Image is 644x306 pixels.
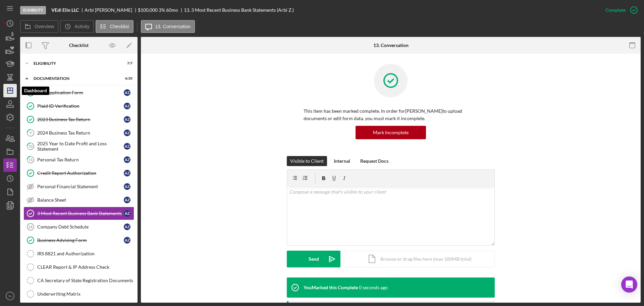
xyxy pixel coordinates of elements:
[37,170,124,176] div: Credit Report Authorization
[23,207,134,220] a: 3 Most Recent Business Bank StatementsAZ
[37,211,124,216] div: 3 Most Recent Business Bank Statements
[124,116,130,123] div: A Z
[373,126,409,139] div: Mark Incomplete
[23,166,134,180] a: Credit Report AuthorizationAZ
[74,24,89,29] label: Activity
[290,156,324,166] div: Visible to Client
[3,289,17,303] button: YA
[120,61,132,65] div: 7 / 7
[23,153,134,166] a: 11Personal Tax ReturnAZ
[120,76,132,81] div: 6 / 20
[124,223,130,230] div: A Z
[359,285,388,290] time: 2025-10-06 21:54
[23,234,134,247] a: Business Advising FormAZ
[166,7,178,13] div: 60 mo
[124,130,130,136] div: A Z
[37,103,124,109] div: Plaid ID Verification
[96,20,133,33] button: Checklist
[23,193,134,207] a: Balance SheetAZ
[20,20,58,33] button: Overview
[23,260,134,274] a: CLEAR Report & IP Address Check
[37,238,124,243] div: Business Advising Form
[124,89,130,96] div: A Z
[8,294,12,298] text: YA
[37,264,134,270] div: CLEAR Report & IP Address Check
[23,274,134,287] a: CA Secretary of State Registration Documents
[124,210,130,217] div: A Z
[124,143,130,150] div: A Z
[23,113,134,126] a: 2023 Business Tax ReturnAZ
[37,130,124,136] div: 2024 Business Tax Return
[357,156,392,166] button: Request Docs
[309,251,319,267] div: Send
[124,237,130,244] div: A Z
[373,43,409,48] div: 13. Conversation
[37,291,134,297] div: Underwriting Matrix
[37,278,134,283] div: CA Secretary of State Registration Documents
[287,251,340,267] button: Send
[356,126,426,139] button: Mark Incomplete
[110,24,129,29] label: Checklist
[184,7,294,13] div: 13. 3 Most Recent Business Bank Statements (Arbi Z.)
[287,156,327,166] button: Visible to Client
[138,7,158,13] span: $100,000
[37,251,134,256] div: IRS 8821 and Authorization
[37,157,124,162] div: Personal Tax Return
[334,156,350,166] div: Internal
[23,140,134,153] a: 102025 Year to Date Profit and Loss StatementAZ
[29,157,33,162] tspan: 11
[155,24,191,29] label: 13. Conversation
[37,197,124,203] div: Balance Sheet
[124,170,130,176] div: A Z
[60,20,94,33] button: Activity
[124,156,130,163] div: A Z
[34,76,116,81] div: Documentation
[23,247,134,260] a: IRS 8821 and Authorization
[124,197,130,203] div: A Z
[37,90,124,95] div: Full Application Form
[141,20,195,33] button: 13. Conversation
[37,184,124,189] div: Personal Financial Statement
[30,131,32,135] tspan: 9
[330,156,354,166] button: Internal
[599,3,641,17] button: Complete
[28,225,33,229] tspan: 14
[23,287,134,301] a: Underwriting Matrix
[124,183,130,190] div: A Z
[304,285,358,290] div: You Marked this Complete
[29,144,33,148] tspan: 10
[304,107,478,122] p: This item has been marked complete. In order for [PERSON_NAME] to upload documents or edit form d...
[605,3,626,17] div: Complete
[35,24,54,29] label: Overview
[23,220,134,234] a: 14Company Debt ScheduleAZ
[37,117,124,122] div: 2023 Business Tax Return
[20,6,46,14] div: Eligibility
[621,276,637,293] div: Open Intercom Messenger
[159,7,165,13] div: 3 %
[51,7,79,13] b: VEdi Elin LLC
[124,103,130,109] div: A Z
[34,61,116,65] div: Eligibility
[23,126,134,140] a: 92024 Business Tax ReturnAZ
[37,224,124,229] div: Company Debt Schedule
[23,99,134,113] a: Plaid ID VerificationAZ
[23,86,134,99] a: Full Application FormAZ
[23,180,134,193] a: Personal Financial StatementAZ
[85,7,138,13] div: Arbi [PERSON_NAME]
[69,43,89,48] div: Checklist
[37,141,124,152] div: 2025 Year to Date Profit and Loss Statement
[360,156,388,166] div: Request Docs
